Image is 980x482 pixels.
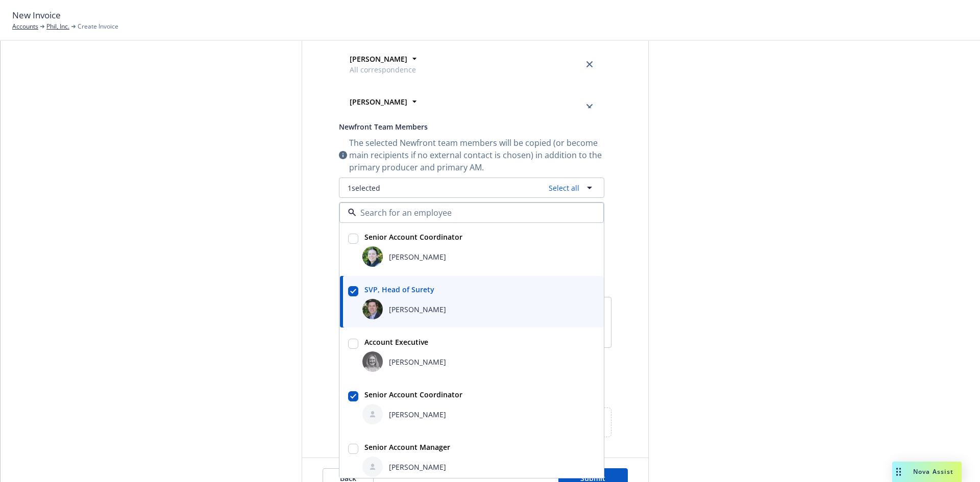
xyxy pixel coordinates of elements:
[348,183,380,193] span: 1 selected
[362,351,383,372] img: employee photo
[339,177,604,198] button: 1selectedSelect all
[364,442,450,452] strong: Senior Account Manager
[389,462,446,472] span: [PERSON_NAME]
[356,207,583,219] input: Search for an employee
[389,251,446,262] span: [PERSON_NAME]
[350,97,407,107] strong: [PERSON_NAME]
[350,54,407,64] strong: [PERSON_NAME]
[545,183,579,193] a: Select all
[389,304,446,315] span: [PERSON_NAME]
[78,22,118,31] span: Create Invoice
[339,122,428,132] span: Newfront Team Members
[892,462,962,482] button: Nova Assist
[389,357,446,367] span: [PERSON_NAME]
[364,285,434,294] strong: SVP, Head of Surety
[350,107,407,118] span: Invoices
[349,137,604,173] span: The selected Newfront team members will be copied (or become main recipients if no external conta...
[583,101,596,113] a: close
[583,58,596,70] a: close
[362,246,383,267] img: employee photo
[350,64,416,75] span: All correspondence
[46,22,69,31] a: Phil, Inc.
[12,9,61,22] span: New Invoice
[12,22,38,31] a: Accounts
[364,337,428,347] strong: Account Executive
[389,409,446,420] span: [PERSON_NAME]
[364,232,462,242] strong: Senior Account Coordinator
[364,390,462,399] strong: Senior Account Coordinator
[892,462,905,482] div: Drag to move
[913,467,953,476] span: Nova Assist
[362,299,383,319] img: employee photo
